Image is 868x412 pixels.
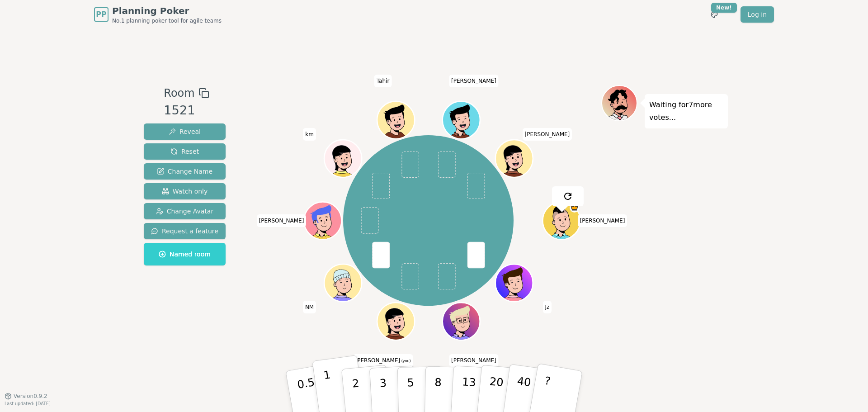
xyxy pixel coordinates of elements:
[649,99,723,124] p: Waiting for 7 more votes...
[144,123,226,140] button: Reveal
[144,183,226,199] button: Watch only
[400,359,411,363] span: (you)
[5,401,51,406] span: Last updated: [DATE]
[144,243,226,265] button: Named room
[257,214,307,227] span: Click to change your name
[353,354,413,367] span: Click to change your name
[164,101,209,120] div: 1521
[144,163,226,180] button: Change Name
[144,223,226,239] button: Request a feature
[706,6,722,23] button: New!
[578,214,627,227] span: Click to change your name
[711,3,737,13] div: New!
[449,354,499,367] span: Click to change your name
[164,85,194,101] span: Room
[741,6,774,23] a: Log in
[112,5,222,17] span: Planning Poker
[169,127,201,136] span: Reveal
[14,393,47,400] span: Version 0.9.2
[378,303,413,339] button: Click to change your avatar
[449,74,499,87] span: Click to change your name
[112,17,222,24] span: No.1 planning poker tool for agile teams
[303,128,316,140] span: Click to change your name
[170,147,199,156] span: Reset
[543,301,552,313] span: Click to change your name
[94,5,222,24] a: PPPlanning PokerNo.1 planning poker tool for agile teams
[144,143,226,160] button: Reset
[96,9,106,20] span: PP
[374,74,392,87] span: Click to change your name
[162,187,208,196] span: Watch only
[523,128,572,140] span: Click to change your name
[156,207,214,216] span: Change Avatar
[570,203,579,213] span: chris is the host
[5,393,47,400] button: Version0.9.2
[144,203,226,219] button: Change Avatar
[157,167,212,176] span: Change Name
[159,250,211,259] span: Named room
[303,301,316,313] span: Click to change your name
[562,191,573,202] img: reset
[151,227,218,236] span: Request a feature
